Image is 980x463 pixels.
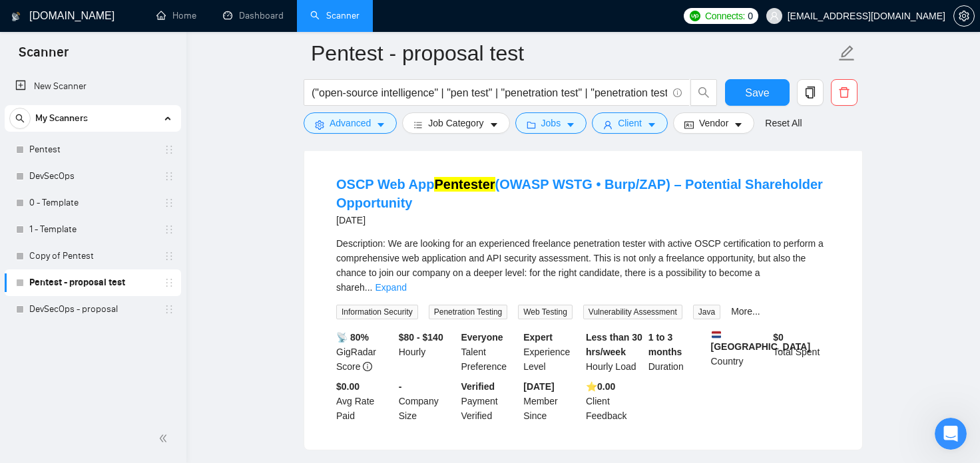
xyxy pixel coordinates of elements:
div: Avg Rate Paid [334,379,396,423]
div: Experience Level [521,330,583,374]
span: caret-down [734,120,743,130]
span: caret-down [566,120,575,130]
span: edit [838,45,856,62]
input: Scanner name... [311,37,836,70]
b: Expert [523,332,553,343]
a: setting [953,11,975,21]
span: Connects: [705,9,745,23]
span: caret-down [376,120,385,130]
span: user [603,120,612,130]
span: holder [164,144,174,155]
span: holder [164,224,174,235]
span: Scanner [8,43,79,71]
span: bars [413,120,423,130]
span: caret-down [489,120,499,130]
div: Description: We are looking for an experienced freelance penetration tester with active OSCP cert... [336,236,830,295]
div: Total Spent [770,330,833,374]
span: Save [745,84,769,101]
button: folderJobscaret-down [515,112,587,134]
iframe: Intercom live chat [935,418,967,450]
img: logo [11,6,21,27]
span: info-circle [673,88,682,97]
span: info-circle [363,362,372,371]
a: OSCP Web AppPentester(OWASP WSTG • Burp/ZAP) – Potential Shareholder Opportunity [336,177,823,210]
span: folder [527,120,536,130]
span: copy [798,86,823,98]
input: Search Freelance Jobs... [312,84,667,101]
div: Company Size [396,379,459,423]
span: holder [164,304,174,315]
a: searchScanner [310,10,360,21]
span: setting [315,120,324,130]
a: 0 - Template [29,190,156,216]
button: copy [797,79,824,106]
span: Advanced [330,116,371,130]
span: Penetration Testing [429,305,508,319]
b: Verified [461,381,495,392]
a: Expand [375,282,406,293]
span: Vulnerability Assessment [583,305,682,319]
span: 0 [748,9,753,23]
button: search [690,79,717,106]
a: Pentest [29,136,156,163]
button: Save [725,79,790,106]
span: setting [954,11,974,21]
button: userClientcaret-down [592,112,668,134]
div: Client Feedback [583,379,646,423]
div: Member Since [521,379,583,423]
span: Job Category [428,116,483,130]
button: barsJob Categorycaret-down [402,112,509,134]
a: Reset All [765,116,802,130]
img: 🇳🇱 [712,330,721,339]
span: holder [164,171,174,182]
span: double-left [158,432,172,445]
div: GigRadar Score [334,330,396,374]
a: dashboardDashboard [223,10,284,21]
b: $0.00 [336,381,360,392]
button: setting [953,5,975,27]
a: New Scanner [15,73,170,100]
b: Less than 30 hrs/week [586,332,642,357]
span: Vendor [699,116,728,130]
b: [GEOGRAPHIC_DATA] [711,330,811,352]
li: New Scanner [5,73,181,100]
div: Talent Preference [459,330,521,374]
img: upwork-logo.png [690,11,700,21]
span: delete [832,86,857,98]
span: My Scanners [35,105,88,132]
b: Everyone [461,332,503,343]
div: Hourly [396,330,459,374]
div: Payment Verified [459,379,521,423]
a: homeHome [156,10,196,21]
span: Java [693,305,720,319]
span: ... [365,282,373,293]
a: DevSecOps [29,163,156,190]
span: Web Testing [518,305,573,319]
div: Country [708,330,771,374]
a: More... [731,306,760,317]
span: caret-down [647,120,656,130]
span: holder [164,251,174,261]
span: holder [164,198,174,208]
button: settingAdvancedcaret-down [304,112,397,134]
b: $80 - $140 [399,332,443,343]
span: holder [164,277,174,288]
span: Jobs [541,116,561,130]
mark: Pentester [434,177,495,192]
b: 📡 80% [336,332,369,343]
b: $ 0 [773,332,784,343]
a: 1 - Template [29,216,156,243]
span: search [10,114,30,123]
span: search [691,86,716,98]
button: idcardVendorcaret-down [673,112,754,134]
a: Copy of Pentest [29,243,156,269]
b: 1 to 3 months [648,332,682,357]
a: Pentest - proposal test [29,269,156,296]
b: ⭐️ 0.00 [586,381,615,392]
span: Information Security [336,305,418,319]
b: - [399,381,402,392]
button: search [9,108,31,129]
span: idcard [684,120,694,130]
span: Client [618,116,642,130]
div: Duration [646,330,708,374]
